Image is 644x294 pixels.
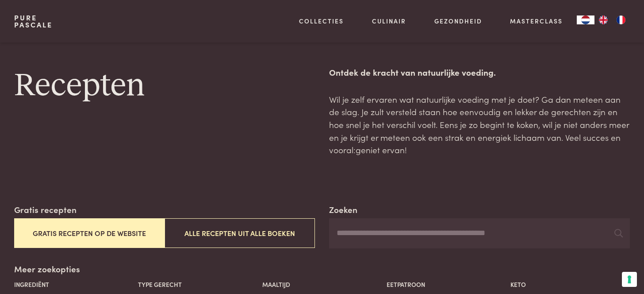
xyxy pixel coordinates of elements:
a: EN [594,15,612,24]
a: FR [612,15,630,24]
button: Uw voorkeuren voor toestemming voor trackingtechnologieën [622,272,637,287]
p: Wil je zelf ervaren wat natuurlijke voeding met je doet? Ga dan meteen aan de slag. Je zult verst... [329,93,630,156]
label: Gratis recepten [14,203,77,216]
a: Collecties [299,16,344,26]
aside: Language selected: Nederlands [577,15,630,24]
a: Gezondheid [434,16,482,26]
ul: Language list [594,15,630,24]
p: Eetpatroon [387,280,506,289]
p: Type gerecht [138,280,257,289]
label: Zoeken [329,203,357,216]
a: Culinair [372,16,406,26]
button: Gratis recepten op de website [14,218,165,248]
h1: Recepten [14,66,315,106]
button: Alle recepten uit alle boeken [165,218,315,248]
div: Language [577,15,594,24]
p: Keto [510,280,630,289]
a: NL [577,15,594,24]
p: Ingrediënt [14,280,134,289]
p: Maaltijd [262,280,382,289]
a: PurePascale [14,14,53,28]
strong: Ontdek de kracht van natuurlijke voeding. [329,66,496,78]
a: Masterclass [510,16,563,26]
